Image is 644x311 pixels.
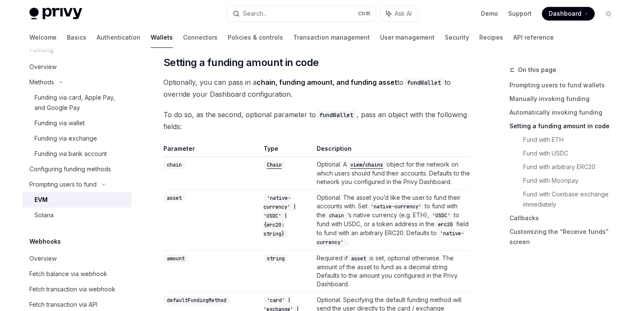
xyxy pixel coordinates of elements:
div: Solana [34,210,54,220]
a: Customizing the “Receive funds” screen [509,225,622,249]
div: Search... [243,9,267,19]
a: Basics [67,27,86,48]
a: Dashboard [542,7,595,20]
a: Demo [481,9,498,18]
a: Solana [23,207,132,223]
button: Toggle dark mode [601,7,615,20]
td: Optional. The asset you’d like the user to fund their accounts with. Set to fund with the ’s nati... [313,190,470,250]
th: Parameter [163,144,260,157]
a: EVM [23,192,132,207]
a: Automatically invoking funding [509,106,622,119]
a: Fund with ETH [523,133,622,147]
a: Support [508,9,532,18]
div: Funding via exchange [34,133,97,144]
a: Welcome [29,27,57,48]
code: 'native-currency' | 'USDC' | {erc20: string} [263,194,296,238]
div: EVM [34,195,48,205]
a: Overview [23,251,132,266]
code: fundWallet [404,78,444,87]
a: Manually invoking funding [509,92,622,106]
code: defaultFundingMethod [163,296,230,305]
a: Fetch balance via webhook [23,266,132,282]
div: Funding via card, Apple Pay, and Google Pay [34,92,126,113]
th: Type [260,144,313,157]
button: Search...CtrlK [227,6,376,21]
a: Policies & controls [228,27,283,48]
span: Ctrl K [358,10,371,17]
code: Chain [263,161,285,169]
a: Transaction management [293,27,370,48]
a: Wallets [151,27,173,48]
span: To do so, as the second, optional parameter to , pass an object with the following fields: [163,109,470,132]
a: Funding via wallet [23,115,132,131]
code: chain [326,211,347,220]
div: Funding via bank account [34,149,107,159]
a: Authentication [97,27,140,48]
a: Fund with Moonpay [523,174,622,187]
a: Overview [23,59,132,75]
span: Dashboard [549,9,581,18]
a: Fund with USDC [523,147,622,160]
div: Prompting users to fund [29,179,97,190]
a: Setting a funding amount in code [509,119,622,133]
td: Optional. A object for the network on which users should fund their accounts. Defaults to the net... [313,156,470,190]
span: On this page [518,65,556,75]
div: Methods [29,77,54,87]
a: Connectors [183,27,218,48]
a: Funding via bank account [23,146,132,161]
a: Configuring funding methods [23,161,132,177]
code: 'native-currency' [367,202,425,211]
code: string [263,254,288,263]
div: Fetch transaction via API [29,299,97,310]
code: 'native-currency' [317,229,464,247]
code: 'USDC' [429,211,454,220]
a: Fund with arbitrary ERC20 [523,160,622,174]
a: User management [380,27,435,48]
div: Fetch transaction via webhook [29,284,115,294]
a: API reference [513,27,554,48]
a: Funding via card, Apple Pay, and Google Pay [23,90,132,115]
div: Overview [29,62,57,72]
div: Funding via wallet [34,118,85,128]
span: Setting a funding amount in code [163,56,319,69]
a: viem/chains [347,161,386,168]
button: Ask AI [380,6,418,21]
a: Chain [263,161,285,168]
code: erc20 [435,220,456,229]
a: Fetch transaction via webhook [23,282,132,297]
a: Funding via exchange [23,131,132,146]
code: amount [163,254,188,263]
span: Optionally, you can pass in a to to override your Dashboard configuration. [163,76,470,100]
a: Prompting users to fund wallets [509,78,622,92]
td: Required if is set, optional otherwise. The amount of the asset to fund as a decimal string. Defa... [313,250,470,292]
th: Description [313,144,470,157]
img: light logo [29,8,82,20]
code: asset [163,194,185,202]
div: Configuring funding methods [29,164,111,174]
a: Callbacks [509,211,622,225]
h5: Webhooks [29,236,61,247]
div: Overview [29,253,57,264]
div: Fetch balance via webhook [29,269,107,279]
code: asset [348,254,369,263]
a: Fund with Coinbase exchange immediately [523,187,622,211]
a: Recipes [479,27,503,48]
strong: chain, funding amount, and funding asset [257,78,397,86]
code: chain [163,161,185,169]
code: fundWallet [316,110,357,120]
code: viem/chains [347,161,386,169]
span: Ask AI [395,9,412,18]
a: Security [445,27,469,48]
